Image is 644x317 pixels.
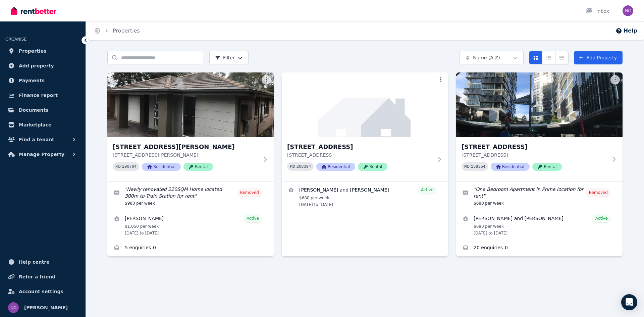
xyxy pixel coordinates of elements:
a: Enquiries for 12 Harold Ave, Pennant Hills [107,240,274,256]
span: Manage Property [19,150,64,158]
a: Help centre [5,255,80,269]
span: [PERSON_NAME] [24,304,68,312]
a: Properties [113,28,140,34]
button: More options [436,75,445,85]
span: Name (A-Z) [473,54,500,61]
a: Edit listing: Newly renovated 220SQM Home located 300m to Train Station for rent [107,182,274,210]
button: Compact list view [542,51,555,64]
span: Account settings [19,287,63,296]
small: PID [464,165,470,168]
span: Marketplace [19,121,51,129]
a: 809C/101 Waterloo Road, Macquarie Park[STREET_ADDRESS][STREET_ADDRESS]PID 158364ResidentialRental [456,72,623,181]
button: Help [615,27,637,35]
p: [STREET_ADDRESS] [462,152,608,158]
span: Refer a friend [19,273,55,281]
span: Help centre [19,258,50,266]
nav: Breadcrumb [86,21,148,40]
span: Add property [19,62,54,70]
a: View details for Yizhi Qu and Yuqi Yao [456,210,623,240]
span: Payments [19,76,45,85]
a: Add property [5,59,80,72]
span: Residential [142,163,181,171]
code: 208394 [297,164,311,169]
h3: [STREET_ADDRESS] [287,142,433,152]
code: 158364 [471,164,485,169]
span: Rental [358,163,387,171]
button: Expanded list view [555,51,569,64]
span: Documents [19,106,49,114]
a: Enquiries for 809C/101 Waterloo Road, Macquarie Park [456,240,623,256]
button: Filter [209,51,249,64]
button: Manage Property [5,148,80,161]
a: Account settings [5,285,80,298]
span: Properties [19,47,47,55]
a: Finance report [5,89,80,102]
a: View details for Tobias Sveaas and Antonia Cai [282,182,448,211]
small: PID [115,165,121,168]
a: Edit listing: One Bedroom Apartment in Prime location for rent [456,182,623,210]
a: Payments [5,74,80,87]
h3: [STREET_ADDRESS][PERSON_NAME] [113,142,259,152]
code: 200704 [122,164,137,169]
span: Residential [316,163,355,171]
img: 809C/101 Waterloo Road, Macquarie Park [456,72,623,137]
img: RentBetter [11,6,56,16]
div: Inbox [586,8,609,14]
span: Find a tenant [19,136,54,144]
a: Add Property [574,51,623,64]
a: 12 Harold Ave, Pennant Hills[STREET_ADDRESS][PERSON_NAME][STREET_ADDRESS][PERSON_NAME]PID 200704R... [107,72,274,181]
button: More options [262,75,271,85]
button: Name (A-Z) [459,51,524,64]
a: Refer a friend [5,270,80,283]
a: Properties [5,44,80,58]
span: Filter [215,54,235,61]
div: Open Intercom Messenger [621,294,637,310]
img: 12 Harold Ave, Pennant Hills [107,72,274,137]
span: Finance report [19,91,58,99]
a: 205A/101 Waterloo Road, Macquarie Park[STREET_ADDRESS][STREET_ADDRESS]PID 208394ResidentialRental [282,72,448,181]
button: Find a tenant [5,133,80,146]
a: Marketplace [5,118,80,131]
span: ORGANISE [5,37,26,42]
div: View options [529,51,569,64]
a: Documents [5,103,80,117]
img: Norman Cai [623,5,633,16]
span: Rental [183,163,213,171]
button: Card view [529,51,542,64]
img: Norman Cai [8,302,19,313]
a: View details for Andrew Urquhart [107,210,274,240]
span: Residential [491,163,530,171]
small: PID [290,165,295,168]
img: 205A/101 Waterloo Road, Macquarie Park [282,72,448,137]
button: More options [610,75,620,85]
p: [STREET_ADDRESS] [287,152,433,158]
h3: [STREET_ADDRESS] [462,142,608,152]
span: Rental [532,163,562,171]
p: [STREET_ADDRESS][PERSON_NAME] [113,152,259,158]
